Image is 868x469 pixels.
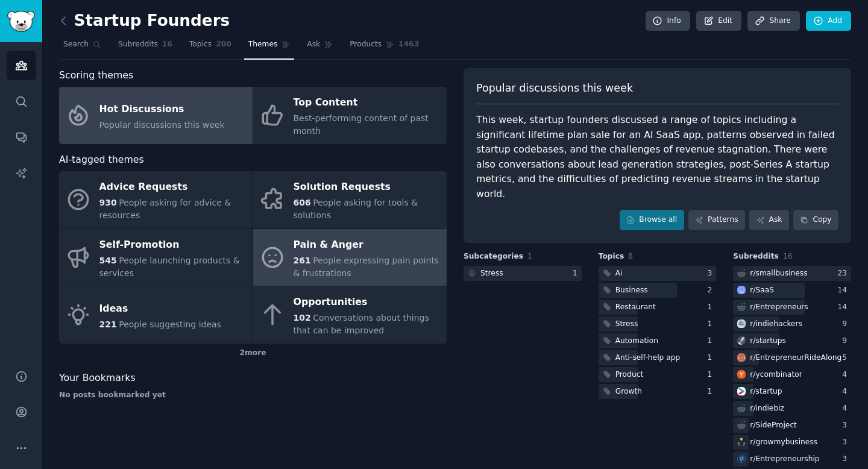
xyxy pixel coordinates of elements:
span: People asking for advice & resources [99,198,231,220]
img: ycombinator [737,370,746,379]
div: 5 [842,353,851,364]
div: Advice Requests [99,178,247,197]
div: Ai [615,268,623,279]
a: growmybusinessr/growmybusiness3 [733,435,851,450]
div: 3 [708,268,717,279]
span: Your Bookmarks [59,371,136,386]
div: r/ ycombinator [750,370,802,380]
span: People asking for tools & solutions [294,198,418,220]
div: Anti-self-help app [615,353,681,364]
span: 545 [99,256,117,265]
div: r/ indiebiz [750,403,784,414]
a: Restaurant1 [599,300,717,315]
div: r/ smallbusiness [750,268,807,279]
span: 16 [783,252,793,260]
span: Best-performing content of past month [294,113,429,136]
img: startups [737,336,746,345]
a: Info [646,11,690,31]
div: Self-Promotion [99,235,247,254]
a: Top ContentBest-performing content of past month [253,87,447,144]
div: 14 [837,285,851,296]
a: Ask [303,35,337,60]
div: 1 [708,319,717,330]
div: 4 [842,403,851,414]
div: 1 [573,268,582,279]
div: No posts bookmarked yet [59,390,447,401]
a: Product1 [599,367,717,382]
div: Business [615,285,648,296]
h2: Startup Founders [59,11,230,31]
div: 3 [842,454,851,465]
a: Ideas221People suggesting ideas [59,286,253,344]
div: r/ startup [750,386,782,397]
img: startup [737,387,746,395]
span: Subcategories [464,251,523,262]
div: Product [615,370,644,380]
a: Add [806,11,851,31]
a: r/Entrepreneurs14 [733,300,851,315]
a: Topics200 [185,35,236,60]
a: Hot DiscussionsPopular discussions this week [59,87,253,144]
div: 9 [842,319,851,330]
div: Stress [480,268,503,279]
a: Search [59,35,105,60]
div: Automation [615,336,658,347]
a: Patterns [688,210,745,230]
div: 14 [837,302,851,313]
img: GummySearch logo [7,11,35,32]
div: Ideas [99,299,221,318]
span: Ask [307,39,320,50]
div: Solution Requests [294,178,441,197]
a: Browse all [620,210,684,230]
img: growmybusiness [737,438,746,446]
a: EntrepreneurRideAlongr/EntrepreneurRideAlong5 [733,350,851,365]
div: 1 [708,353,717,364]
span: 930 [99,198,117,207]
div: Growth [615,386,642,397]
img: SaaS [737,286,746,294]
a: Self-Promotion545People launching products & services [59,229,253,286]
a: r/smallbusiness23 [733,266,851,281]
span: People suggesting ideas [119,319,221,329]
span: Scoring themes [59,68,133,83]
span: AI-tagged themes [59,153,144,168]
div: 2 [708,285,717,296]
a: Themes [244,35,295,60]
div: r/ SideProject [750,420,797,431]
span: Conversations about things that can be improved [294,313,429,335]
span: 261 [294,256,311,265]
img: Entrepreneurship [737,455,746,463]
div: 1 [708,302,717,313]
a: startupsr/startups9 [733,333,851,348]
span: Topics [189,39,212,50]
span: Topics [599,251,624,262]
img: EntrepreneurRideAlong [737,353,746,362]
div: r/ growmybusiness [750,437,817,448]
div: Restaurant [615,302,656,313]
a: startupr/startup4 [733,384,851,399]
span: 221 [99,319,117,329]
button: Copy [793,210,838,230]
div: Pain & Anger [294,235,441,254]
span: 16 [162,39,172,50]
a: indiehackersr/indiehackers9 [733,316,851,332]
a: Subreddits16 [114,35,177,60]
a: Entrepreneurshipr/Entrepreneurship3 [733,452,851,467]
a: Opportunities102Conversations about things that can be improved [253,286,447,344]
span: Subreddits [118,39,158,50]
div: Opportunities [294,293,441,312]
div: r/ Entrepreneurs [750,302,808,313]
span: 8 [628,252,633,260]
div: 1 [708,336,717,347]
span: Subreddits [733,251,779,262]
div: r/ Entrepreneurship [750,454,819,465]
a: SaaSr/SaaS14 [733,283,851,298]
span: People launching products & services [99,256,240,278]
a: Stress1 [599,316,717,332]
a: Business2 [599,283,717,298]
div: 2 more [59,344,447,363]
a: Growth1 [599,384,717,399]
a: Anti-self-help app1 [599,350,717,365]
span: Search [63,39,89,50]
div: 9 [842,336,851,347]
